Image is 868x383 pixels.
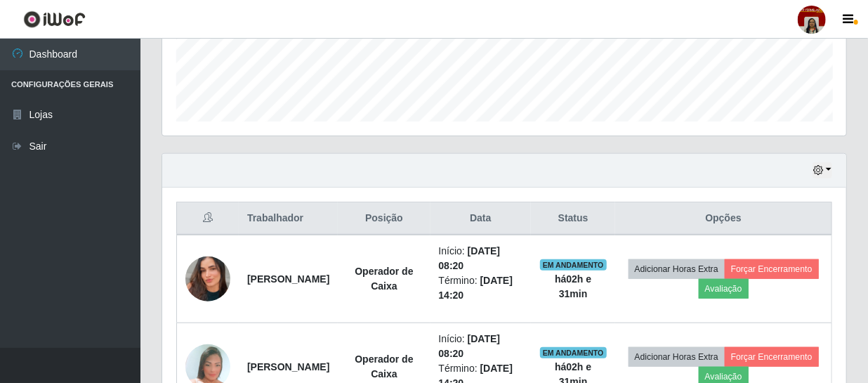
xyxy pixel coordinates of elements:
time: [DATE] 08:20 [439,245,501,271]
th: Opções [615,202,831,235]
th: Status [531,202,615,235]
strong: [PERSON_NAME] [247,273,329,285]
th: Posição [338,202,430,235]
img: 1750801890236.jpeg [185,239,230,319]
th: Data [430,202,532,235]
li: Início: [439,332,523,361]
strong: Operador de Caixa [355,266,413,292]
strong: Operador de Caixa [355,353,413,379]
th: Trabalhador [239,202,338,235]
span: EM ANDAMENTO [540,259,607,271]
li: Término: [439,273,523,303]
strong: [PERSON_NAME] [247,361,329,372]
button: Forçar Encerramento [725,347,819,367]
button: Adicionar Horas Extra [629,259,725,279]
img: CoreUI Logo [23,11,86,28]
li: Início: [439,244,523,273]
button: Forçar Encerramento [725,259,819,279]
button: Adicionar Horas Extra [629,347,725,367]
time: [DATE] 08:20 [439,333,501,359]
strong: há 02 h e 31 min [555,273,591,299]
button: Avaliação [699,279,749,299]
span: EM ANDAMENTO [540,347,607,358]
